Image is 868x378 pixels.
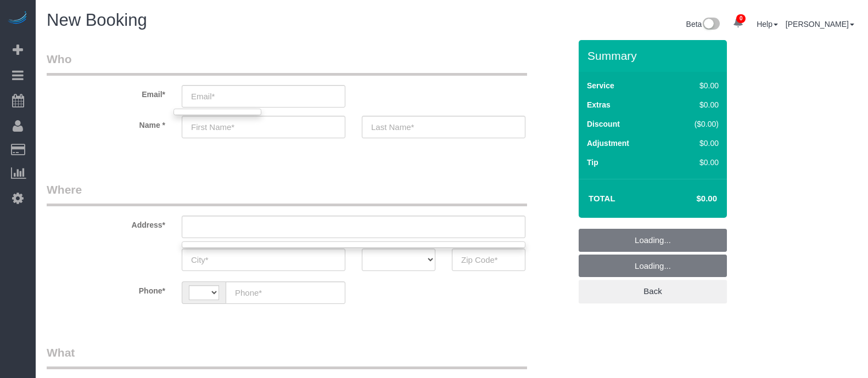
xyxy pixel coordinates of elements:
span: New Booking [47,10,147,30]
span: 0 [736,14,746,23]
a: Help [757,20,778,29]
h4: $0.00 [664,194,717,204]
input: Phone* [226,281,345,304]
label: Service [587,80,614,91]
legend: What [47,345,527,369]
img: New interface [702,18,720,32]
legend: Who [47,51,527,76]
legend: Where [47,182,527,206]
a: [PERSON_NAME] [786,20,854,29]
label: Name * [38,116,173,131]
label: Email* [38,85,173,100]
div: $0.00 [671,157,719,168]
label: Adjustment [587,138,629,149]
label: Discount [587,119,620,129]
label: Address* [38,216,173,230]
div: ($0.00) [671,119,719,129]
div: $0.00 [671,99,719,110]
input: City* [182,249,345,271]
strong: Total [589,194,615,203]
input: Last Name* [362,116,525,138]
div: $0.00 [671,80,719,91]
a: 0 [727,11,749,35]
a: Beta [686,20,720,29]
input: Zip Code* [452,249,525,271]
img: Automaid Logo [7,11,29,26]
div: $0.00 [671,138,719,149]
label: Phone* [38,281,173,296]
a: Back [579,280,727,303]
h3: Summary [587,49,721,62]
input: First Name* [182,116,345,138]
label: Extras [587,99,611,110]
input: Email* [182,85,345,108]
label: Tip [587,157,598,168]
